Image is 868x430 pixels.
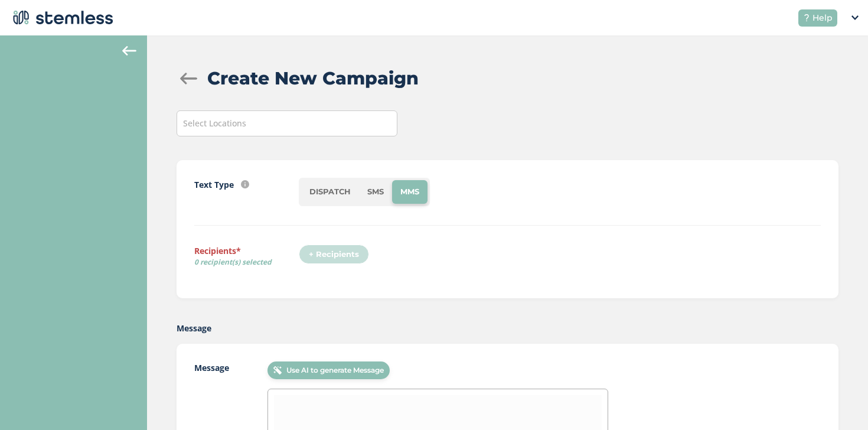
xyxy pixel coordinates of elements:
[194,245,299,272] label: Recipients*
[286,365,384,376] span: Use AI to generate Message
[267,361,390,379] button: Use AI to generate Message
[183,118,246,129] span: Select Locations
[392,180,428,204] li: MMS
[122,46,136,56] img: icon-arrow-back-accent-c549486e.svg
[301,180,359,204] li: DISPATCH
[812,12,833,24] span: Help
[241,180,249,188] img: icon-info-236977d2.svg
[177,322,211,334] label: Message
[809,373,868,430] iframe: Chat Widget
[194,178,234,191] label: Text Type
[803,14,810,21] img: icon-help-white-03924b79.svg
[851,15,859,20] img: icon_down-arrow-small-66adaf34.svg
[207,65,419,92] h2: Create New Campaign
[194,257,299,268] span: 0 recipient(s) selected
[9,6,113,30] img: logo-dark-0685b13c.svg
[359,180,392,204] li: SMS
